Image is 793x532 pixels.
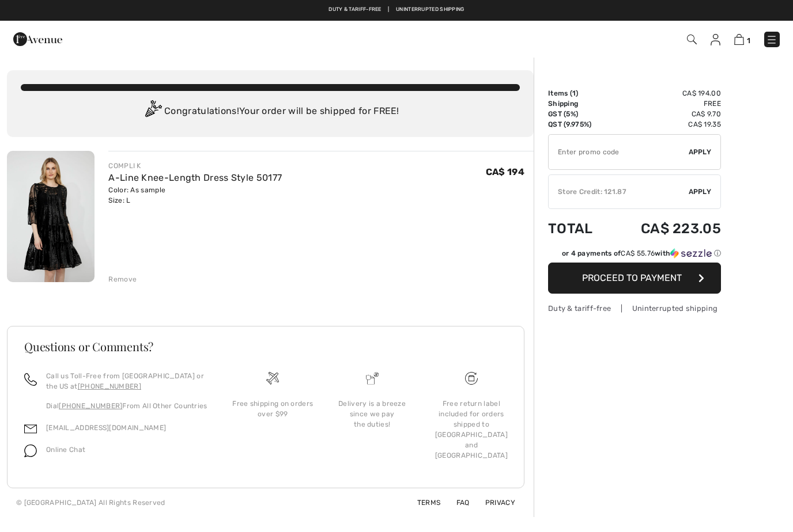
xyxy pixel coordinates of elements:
[141,100,164,123] img: Congratulation2.svg
[734,32,750,46] a: 1
[331,398,412,430] div: Delivery is a breeze since we pay the duties!
[548,98,610,109] td: Shipping
[403,499,441,507] a: Terms
[689,187,712,197] span: Apply
[548,109,610,119] td: GST (5%)
[670,248,712,259] img: Sezzle
[24,423,37,435] img: email
[548,119,610,130] td: QST (9.975%)
[766,34,777,45] img: Menu
[232,398,313,419] div: Free shipping on orders over $99
[548,263,721,294] button: Proceed to Payment
[572,89,576,97] span: 1
[548,209,610,248] td: Total
[610,209,721,248] td: CA$ 223.05
[46,424,166,432] a: [EMAIL_ADDRESS][DOMAIN_NAME]
[59,402,122,410] a: [PHONE_NUMBER]
[486,166,524,177] span: CA$ 194
[747,36,750,45] span: 1
[465,372,478,385] img: Free shipping on orders over $99
[734,34,744,45] img: Shopping Bag
[610,88,721,98] td: CA$ 194.00
[431,398,512,461] div: Free return label included for orders shipped to [GEOGRAPHIC_DATA] and [GEOGRAPHIC_DATA]
[689,147,712,157] span: Apply
[610,98,721,109] td: Free
[582,272,682,283] span: Proceed to Payment
[24,444,37,457] img: chat
[711,34,720,45] img: My Info
[549,135,689,169] input: Promo code
[16,497,165,508] div: © [GEOGRAPHIC_DATA] All Rights Reserved
[621,249,655,257] span: CA$ 55.76
[548,88,610,98] td: Items ( )
[443,499,470,507] a: FAQ
[549,187,689,197] div: Store Credit: 121.87
[24,373,37,386] img: call
[46,446,85,454] span: Online Chat
[46,401,209,411] p: Dial From All Other Countries
[108,161,282,171] div: COMPLI K
[108,185,282,206] div: Color: As sample Size: L
[13,33,62,44] a: 1ère Avenue
[108,274,137,284] div: Remove
[687,35,697,44] img: Search
[13,28,62,51] img: 1ère Avenue
[610,119,721,130] td: CA$ 19.35
[108,172,282,183] a: A-Line Knee-Length Dress Style 50177
[548,303,721,314] div: Duty & tariff-free | Uninterrupted shipping
[21,100,520,123] div: Congratulations! Your order will be shipped for FREE!
[266,372,279,385] img: Free shipping on orders over $99
[562,248,721,259] div: or 4 payments of with
[46,371,209,392] p: Call us Toll-Free from [GEOGRAPHIC_DATA] or the US at
[78,382,141,390] a: [PHONE_NUMBER]
[366,372,379,385] img: Delivery is a breeze since we pay the duties!
[24,341,507,352] h3: Questions or Comments?
[610,109,721,119] td: CA$ 9.70
[7,151,95,282] img: A-Line Knee-Length Dress Style 50177
[548,248,721,263] div: or 4 payments ofCA$ 55.76withSezzle Click to learn more about Sezzle
[471,499,515,507] a: Privacy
